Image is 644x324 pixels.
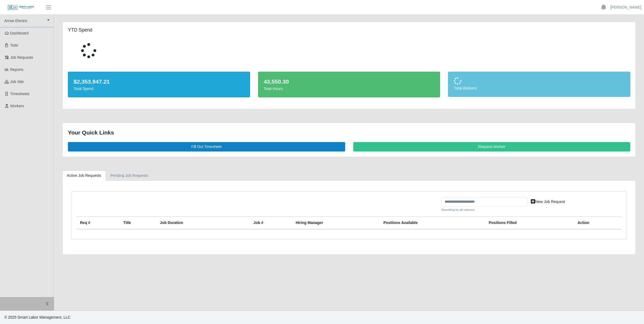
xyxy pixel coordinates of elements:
[10,104,24,108] span: Workers
[441,208,527,212] small: Searching by all columns
[264,86,435,92] div: Total Hours
[10,80,24,84] span: job site
[574,216,621,229] th: Action
[74,77,244,86] div: $2,353,947.21
[264,77,435,86] div: 43,550.30
[353,142,631,151] a: Request Worker
[120,216,157,229] th: Title
[10,55,33,60] span: Job Requests
[68,142,345,151] a: Fill Out Timesheet
[454,85,625,91] div: Total Workers
[250,216,293,229] th: Job #
[10,43,18,47] span: Todo
[106,170,153,181] a: Pending Job Requests
[10,67,23,72] span: Reports
[77,216,120,229] th: Req #
[62,170,106,181] a: Active Job Requests
[527,197,569,206] a: New Job Request
[10,31,29,35] span: Dashboard
[68,128,630,137] div: Your Quick Links
[157,216,233,229] th: Job Duration
[10,92,30,96] span: Timesheets
[4,315,70,319] span: © 2025 Smart Labor Management, LLC
[8,5,34,11] img: SLM Logo
[292,216,380,229] th: Hiring Manager
[68,27,250,33] h5: YTD Spend
[74,86,244,92] div: Total Spend
[610,5,641,10] a: [PERSON_NAME]
[486,216,574,229] th: Positions Filled
[380,216,486,229] th: Positions Available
